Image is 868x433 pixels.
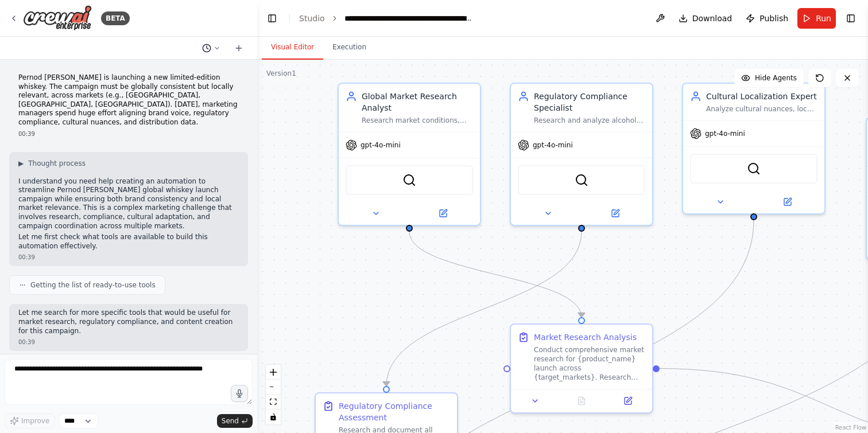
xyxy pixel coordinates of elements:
div: Cultural Localization ExpertAnalyze cultural nuances, local traditions, and consumer behaviors in... [682,83,826,214]
div: 00:39 [18,130,239,138]
img: SerperDevTool [747,162,761,175]
span: gpt-4o-mini [533,141,573,150]
div: Market Research Analysis [534,331,637,343]
span: Publish [759,13,788,24]
button: fit view [266,395,281,409]
button: Start a new chat [230,41,248,55]
button: Visual Editor [262,36,323,60]
div: React Flow controls [266,365,281,424]
button: Run [797,8,836,29]
span: Run [816,13,831,24]
div: Conduct comprehensive market research for {product_name} launch across {target_markets}. Research... [534,345,645,382]
button: Download [674,8,737,29]
button: Open in side panel [608,394,648,408]
div: Global Market Research Analyst [362,91,473,114]
button: zoom out [266,380,281,395]
span: Thought process [28,159,86,168]
img: Logo [23,5,92,31]
div: Regulatory Compliance SpecialistResearch and analyze alcohol marketing regulations, labeling requ... [510,83,653,226]
img: SerperDevTool [575,173,588,187]
div: 00:39 [18,253,239,262]
nav: breadcrumb [299,13,474,24]
div: Version 1 [266,69,296,78]
button: Execution [323,36,375,60]
button: Hide Agents [734,69,804,87]
p: Let me first check what tools are available to build this automation effectively. [18,233,239,251]
div: Research market conditions, consumer preferences, and competitive landscape for {product_name} wh... [362,116,473,125]
div: Cultural Localization Expert [706,91,817,102]
div: Research and analyze alcohol marketing regulations, labeling requirements, and advertising restri... [534,116,645,125]
span: Getting the list of ready-to-use tools [30,280,156,290]
span: gpt-4o-mini [705,129,745,138]
div: 00:39 [18,338,239,346]
span: Hide Agents [755,73,797,83]
button: Click to speak your automation idea [231,385,248,402]
button: Open in side panel [583,206,648,220]
span: ▶ [18,159,24,168]
button: Publish [741,8,793,29]
div: Regulatory Compliance Specialist [534,91,645,114]
button: Improve [5,414,55,428]
button: Show right sidebar [843,10,859,26]
div: Regulatory Compliance Assessment [339,400,450,423]
button: Switch to previous chat [197,41,225,55]
div: Global Market Research AnalystResearch market conditions, consumer preferences, and competitive l... [338,83,481,226]
a: Studio [299,14,325,23]
button: ▶Thought process [18,159,86,168]
p: I understand you need help creating an automation to streamline Pernod [PERSON_NAME] global whisk... [18,177,239,231]
button: Send [217,414,253,428]
button: Open in side panel [410,206,475,220]
img: SerperDevTool [402,173,416,187]
div: Market Research AnalysisConduct comprehensive market research for {product_name} launch across {t... [510,323,653,414]
button: No output available [557,394,606,408]
a: React Flow attribution [835,424,866,431]
button: zoom in [266,365,281,380]
span: gpt-4o-mini [361,141,401,150]
button: Hide left sidebar [264,10,280,26]
p: Pernod [PERSON_NAME] is launching a new limited-edition whiskey. The campaign must be globally co... [18,73,239,127]
p: Let me search for more specific tools that would be useful for market research, regulatory compli... [18,309,239,336]
span: Send [222,416,239,426]
g: Edge from 781165a6-4763-4d9d-a6a3-936d77a207f6 to a668aec8-0cf7-4eba-af92-a10abbe79c1a [381,232,587,386]
span: Improve [21,416,49,426]
span: Download [692,13,733,24]
button: Open in side panel [755,195,820,209]
button: toggle interactivity [266,409,281,424]
div: BETA [101,11,130,25]
g: Edge from e0584119-0561-4a0b-acbf-60a1c1753925 to 6d4d3338-34d9-4339-94b6-61d6771cd458 [404,232,587,317]
div: Analyze cultural nuances, local traditions, and consumer behaviors in {target_markets} to adapt {... [706,104,817,114]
